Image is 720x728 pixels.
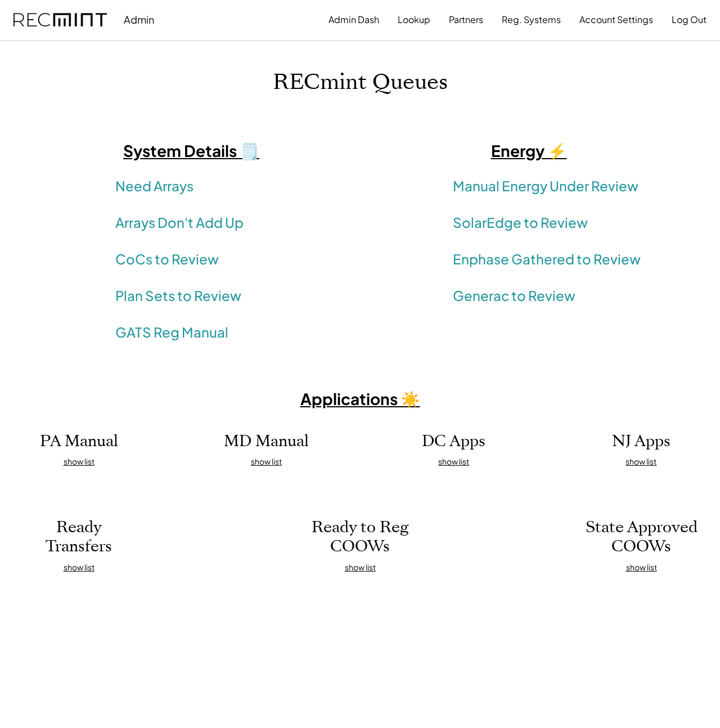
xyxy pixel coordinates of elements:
[64,456,94,466] u: show list
[304,518,416,556] h2: Ready to Reg COOWs
[115,323,228,342] a: GATS Reg Manual
[502,8,561,31] button: Reg. Systems
[672,8,706,31] button: Log Out
[124,13,154,26] div: Admin
[115,177,193,196] a: Need Arrays
[388,141,669,161] h3: Energy ⚡
[115,250,219,269] a: CoCs to Review
[579,8,653,31] button: Account Settings
[13,13,107,27] img: recmint-logotype%403x.png
[273,69,448,96] h1: RECmint Queues
[449,8,483,31] button: Partners
[115,286,241,305] a: Plan Sets to Review
[453,213,588,232] a: SolarEdge to Review
[22,518,135,556] h2: Ready Transfers
[422,432,485,451] h2: DC Apps
[251,456,282,466] u: show list
[224,432,309,451] h2: MD Manual
[438,456,469,466] u: show list
[626,562,657,572] u: show list
[345,562,376,572] u: show list
[453,286,575,305] a: Generac to Review
[115,213,244,232] a: Arrays Don't Add Up
[612,432,670,451] h2: NJ Apps
[625,456,656,466] u: show list
[328,8,379,31] button: Admin Dash
[453,177,638,196] a: Manual Energy Under Review
[398,8,430,31] button: Lookup
[64,562,94,572] u: show list
[453,250,641,269] a: Enphase Gathered to Review
[40,432,118,451] h2: PA Manual
[51,141,332,161] h3: System Details 🗒️
[585,518,697,556] h2: State Approved COOWs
